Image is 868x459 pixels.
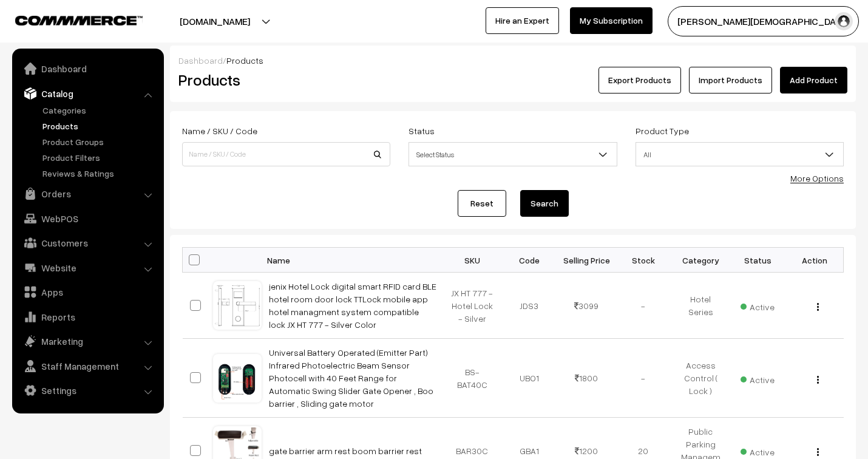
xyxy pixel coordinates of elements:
td: - [615,339,672,418]
a: Orders [15,183,160,205]
a: Product Groups [39,135,160,148]
td: 3099 [558,273,615,339]
a: gate barrier arm rest boom barrier rest [269,446,422,456]
a: Settings [15,379,160,401]
a: Universal Battery Operated (Emitter Part) Infrared Photoelectric Beam Sensor Photocell with 40 Fe... [269,347,433,409]
a: Product Filters [39,151,160,164]
a: More Options [790,173,844,183]
span: Select Status [409,144,616,165]
img: Menu [817,448,819,456]
th: Code [501,248,558,273]
span: Select Status [409,142,617,166]
span: Active [741,443,775,458]
a: Import Products [689,67,772,93]
a: Dashboard [15,58,160,80]
td: Access Control ( Lock ) [672,339,729,418]
span: Active [741,297,775,313]
td: 1800 [558,339,615,418]
a: Website [15,257,160,279]
a: Catalog [15,83,160,104]
label: Product Type [636,124,689,137]
div: / [178,54,847,67]
a: Staff Management [15,355,160,377]
button: Search [520,190,569,217]
td: JX HT 777 - Hotel Lock - Silver [444,273,501,339]
span: Active [741,370,775,386]
a: Reports [15,306,160,328]
a: Add Product [780,67,847,93]
input: Name / SKU / Code [182,142,390,166]
img: Menu [817,376,819,384]
label: Name / SKU / Code [182,124,257,137]
a: My Subscription [570,7,653,34]
th: Status [729,248,786,273]
button: [DOMAIN_NAME] [137,6,293,36]
td: JDS3 [501,273,558,339]
a: Reset [458,190,506,217]
img: user [835,12,853,30]
th: Category [672,248,729,273]
th: Selling Price [558,248,615,273]
th: SKU [444,248,501,273]
label: Status [409,124,435,137]
td: BS-BAT40C [444,339,501,418]
th: Action [786,248,843,273]
a: Reviews & Ratings [39,167,160,180]
th: Stock [615,248,672,273]
a: Marketing [15,330,160,352]
td: UBO1 [501,339,558,418]
a: Dashboard [178,55,223,66]
a: Hire an Expert [486,7,559,34]
span: All [636,142,844,166]
a: Categories [39,104,160,117]
button: Export Products [598,67,681,93]
td: Hotel Series [672,273,729,339]
h2: Products [178,70,389,89]
a: jenix Hotel Lock digital smart RFID card BLE hotel room door lock TTLock mobile app hotel managme... [269,281,436,330]
a: Customers [15,232,160,254]
a: WebPOS [15,208,160,229]
a: Products [39,120,160,132]
img: COMMMERCE [15,16,143,25]
th: Name [262,248,444,273]
td: - [615,273,672,339]
img: Menu [817,303,819,311]
a: COMMMERCE [15,12,121,27]
span: All [636,144,843,165]
span: Products [226,55,263,66]
a: Apps [15,281,160,303]
button: [PERSON_NAME][DEMOGRAPHIC_DATA] [668,6,859,36]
